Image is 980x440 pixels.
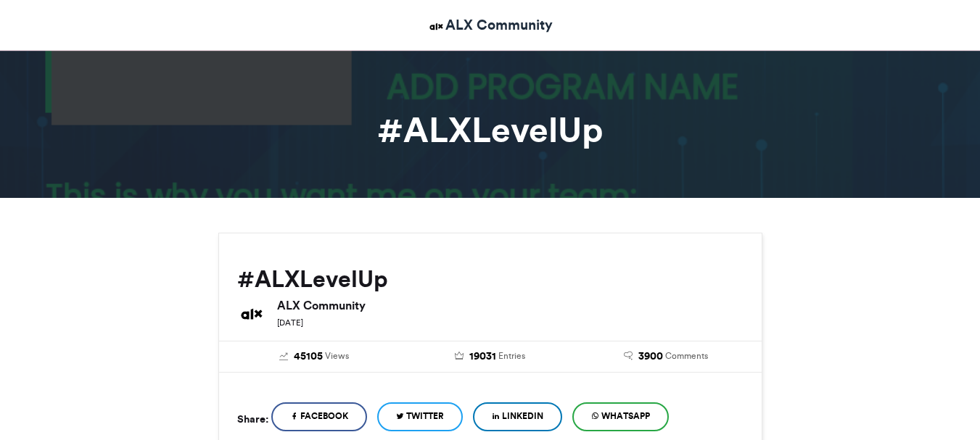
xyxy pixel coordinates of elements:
[427,14,553,36] a: ALX Community
[469,349,496,365] span: 19031
[237,299,266,328] img: ALX Community
[237,410,268,428] h5: Share:
[237,349,392,365] a: 45105 Views
[427,17,445,36] img: ALX Community
[325,349,349,362] span: Views
[919,382,965,426] iframe: chat widget
[271,402,367,431] a: Facebook
[498,349,525,362] span: Entries
[665,349,708,362] span: Comments
[502,410,543,423] span: LinkedIn
[88,112,893,147] h1: #ALXLevelUp
[294,349,323,365] span: 45105
[638,349,663,365] span: 3900
[377,402,463,431] a: Twitter
[473,402,562,431] a: LinkedIn
[300,410,348,423] span: Facebook
[413,349,567,365] a: 19031 Entries
[237,266,744,292] h2: #ALXLevelUp
[601,410,650,423] span: WhatsApp
[589,349,744,365] a: 3900 Comments
[572,402,669,431] a: WhatsApp
[277,299,744,311] h6: ALX Community
[277,317,303,328] small: [DATE]
[406,410,444,423] span: Twitter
